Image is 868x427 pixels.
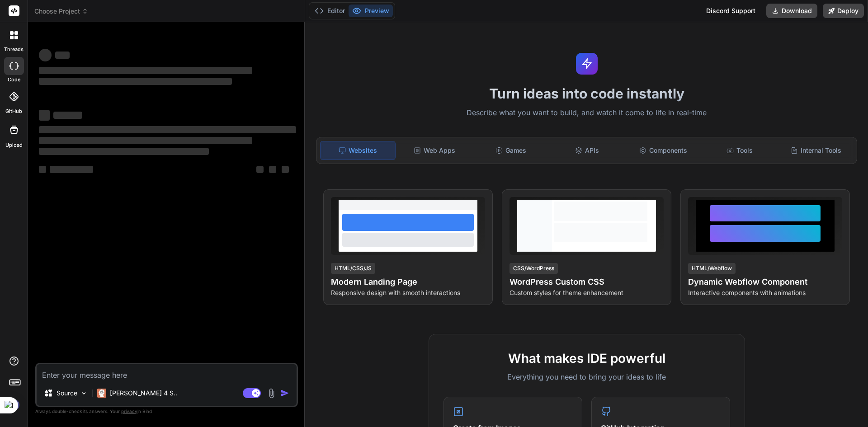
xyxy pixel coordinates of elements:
[311,107,863,119] p: Describe what you want to build, and watch it come to life in real-time
[39,78,232,85] span: ‌
[80,389,88,397] img: Pick Models
[766,4,817,18] button: Download
[474,141,548,160] div: Games
[331,263,375,274] div: HTML/CSS/JS
[550,141,624,160] div: APIs
[509,263,558,274] div: CSS/WordPress
[5,141,23,149] label: Upload
[39,49,52,61] span: ‌
[269,166,276,173] span: ‌
[509,276,664,288] h4: WordPress Custom CSS
[57,389,77,398] p: Source
[4,46,24,53] label: threads
[823,4,864,18] button: Deploy
[397,141,472,160] div: Web Apps
[39,166,46,173] span: ‌
[311,5,349,17] button: Editor
[331,288,485,297] p: Responsive design with smooth interactions
[39,148,209,155] span: ‌
[349,5,393,17] button: Preview
[121,408,137,414] span: privacy
[509,288,664,297] p: Custom styles for theme enhancement
[280,389,289,398] img: icon
[778,141,853,160] div: Internal Tools
[39,137,252,144] span: ‌
[688,263,736,274] div: HTML/Webflow
[97,389,106,398] img: Claude 4 Sonnet
[35,407,298,416] p: Always double-check its answers. Your in Bind
[703,141,777,160] div: Tools
[256,166,264,173] span: ‌
[311,85,863,102] h1: Turn ideas into code instantly
[53,112,82,119] span: ‌
[110,389,177,398] p: [PERSON_NAME] 4 S..
[5,108,22,115] label: GitHub
[443,371,730,382] p: Everything you need to bring your ideas to life
[320,141,396,160] div: Websites
[34,7,88,16] span: Choose Project
[8,76,20,84] label: code
[55,52,70,59] span: ‌
[282,166,289,173] span: ‌
[50,166,93,173] span: ‌
[688,288,842,297] p: Interactive components with animations
[39,110,50,121] span: ‌
[39,126,296,133] span: ‌
[443,349,730,368] h2: What makes IDE powerful
[626,141,701,160] div: Components
[266,388,277,399] img: attachment
[331,276,485,288] h4: Modern Landing Page
[688,276,842,288] h4: Dynamic Webflow Component
[39,67,252,74] span: ‌
[701,4,761,18] div: Discord Support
